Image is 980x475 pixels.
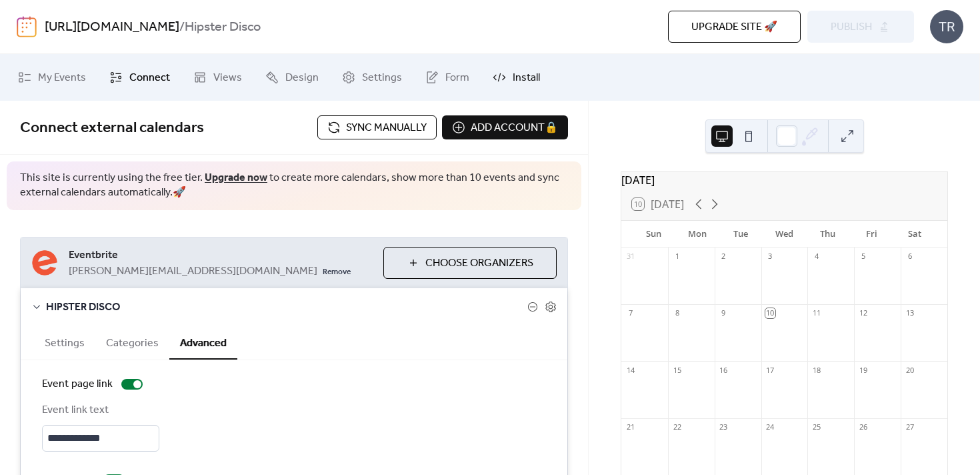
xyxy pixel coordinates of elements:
[621,172,947,188] div: [DATE]
[765,422,775,432] div: 24
[34,326,95,358] button: Settings
[849,221,893,248] div: Fri
[811,252,821,262] div: 4
[719,422,729,432] div: 23
[169,326,237,360] button: Advanced
[625,422,635,432] div: 21
[483,59,550,95] a: Install
[17,16,37,37] img: logo
[8,59,96,95] a: My Events
[513,70,540,86] span: Install
[905,365,915,375] div: 20
[362,70,402,86] span: Settings
[858,365,868,375] div: 19
[858,422,868,432] div: 26
[31,250,58,276] img: eventbrite
[905,308,915,318] div: 13
[893,221,937,248] div: Sat
[719,221,763,248] div: Tue
[183,59,252,95] a: Views
[99,59,180,95] a: Connect
[346,120,427,136] span: Sync manually
[445,70,469,86] span: Form
[765,308,775,318] div: 10
[46,300,527,316] span: HIPSTER DISCO
[672,365,682,375] div: 15
[691,19,777,35] span: Upgrade site 🚀
[323,267,351,278] span: Remove
[811,365,821,375] div: 18
[811,422,821,432] div: 25
[858,252,868,262] div: 5
[672,252,682,262] div: 1
[668,11,801,43] button: Upgrade site 🚀
[675,221,719,248] div: Mon
[20,171,568,201] span: This site is currently using the free tier. to create more calendars, show more than 10 events an...
[765,365,775,375] div: 17
[213,70,242,86] span: Views
[179,15,185,40] b: /
[632,221,675,248] div: Sun
[129,70,170,86] span: Connect
[905,422,915,432] div: 27
[317,115,437,139] button: Sync manually
[811,308,821,318] div: 11
[415,59,479,95] a: Form
[69,264,317,280] span: [PERSON_NAME][EMAIL_ADDRESS][DOMAIN_NAME]
[42,376,113,392] div: Event page link
[185,15,261,40] b: Hipster Disco
[672,422,682,432] div: 22
[672,308,682,318] div: 8
[625,308,635,318] div: 7
[20,113,204,143] span: Connect external calendars
[425,256,533,272] span: Choose Organizers
[763,221,806,248] div: Wed
[285,70,319,86] span: Design
[95,326,169,358] button: Categories
[719,252,729,262] div: 2
[806,221,849,248] div: Thu
[205,167,267,188] a: Upgrade now
[905,252,915,262] div: 6
[38,70,86,86] span: My Events
[930,10,963,43] div: TR
[625,365,635,375] div: 14
[858,308,868,318] div: 12
[255,59,329,95] a: Design
[719,365,729,375] div: 16
[332,59,412,95] a: Settings
[45,15,179,40] a: [URL][DOMAIN_NAME]
[42,402,157,418] div: Event link text
[625,252,635,262] div: 31
[719,308,729,318] div: 9
[69,248,373,264] span: Eventbrite
[383,247,557,279] button: Choose Organizers
[765,252,775,262] div: 3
